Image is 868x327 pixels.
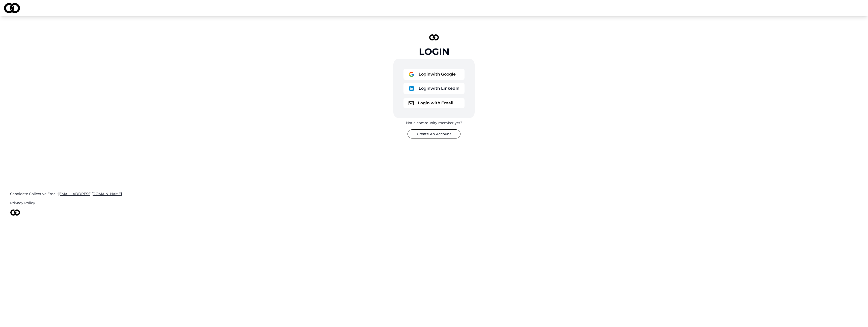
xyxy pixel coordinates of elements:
[408,129,460,138] button: Create An Account
[419,46,449,57] div: Login
[10,191,858,196] a: Candidate Collective Email:[EMAIL_ADDRESS][DOMAIN_NAME]
[409,101,414,105] img: logo
[10,209,20,216] img: logo
[403,83,465,94] button: logoLoginwith LinkedIn
[58,192,122,196] span: [EMAIL_ADDRESS][DOMAIN_NAME]
[10,200,858,205] a: Privacy Policy
[429,34,439,40] img: logo
[403,69,465,80] button: logoLoginwith Google
[409,85,415,91] img: logo
[406,120,462,125] div: Not a community member yet?
[409,71,415,77] img: logo
[4,3,20,13] img: logo
[403,98,465,108] button: logoLogin with Email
